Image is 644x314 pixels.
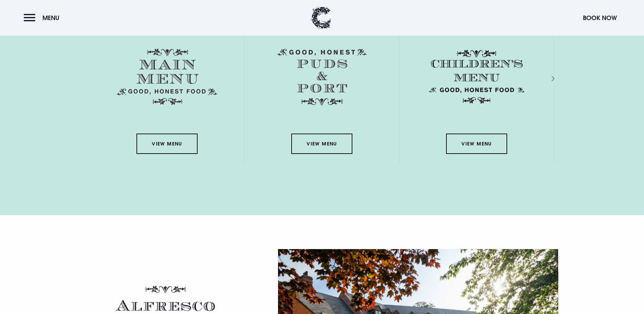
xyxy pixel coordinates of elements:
img: Childrens Menu 1 [426,49,527,105]
a: View Menu [291,134,352,154]
a: View Menu [136,134,198,154]
span: Menu [42,14,59,22]
button: Book Now [579,11,620,25]
img: Clandeboye Lodge [311,7,331,29]
img: Menu main menu [117,49,217,105]
a: View Menu [446,134,507,154]
img: Menu puds and port [277,49,367,106]
div: Next slide [542,74,549,84]
button: Menu [24,11,63,25]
